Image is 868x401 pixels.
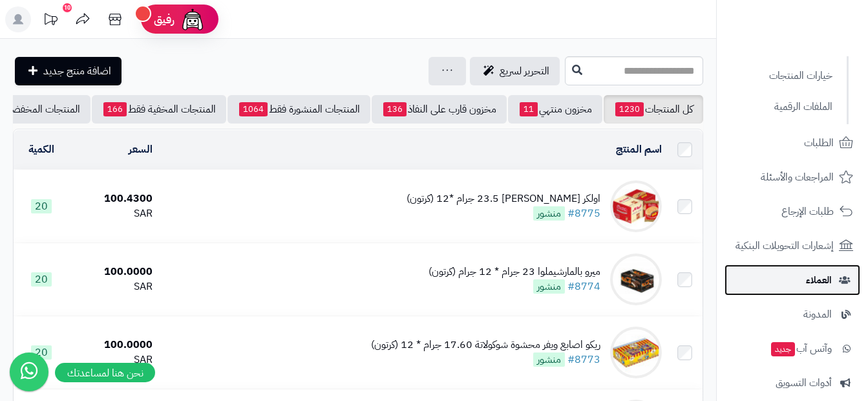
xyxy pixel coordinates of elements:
div: 10 [63,3,72,12]
div: 100.0000 [75,338,153,352]
img: logo-2.png [780,36,856,63]
span: الطلبات [804,134,834,152]
a: وآتس آبجديد [725,333,860,364]
span: 20 [31,199,52,213]
span: 136 [383,102,407,116]
a: طلبات الإرجاع [725,196,860,227]
a: كل المنتجات1230 [604,95,703,124]
img: ريكو اصابع ويفر محشوة شوكولاتة 17.60 جرام * 12 (كرتون) [610,327,662,378]
span: أدوات التسويق [776,374,832,392]
span: اضافة منتج جديد [43,63,111,79]
div: اولكر [PERSON_NAME] 23.5 جرام *12 (كرتون) [407,191,600,206]
a: اضافة منتج جديد [15,57,122,85]
div: 100.0000 [75,265,153,279]
span: رفيق [154,12,175,27]
a: أدوات التسويق [725,367,860,398]
span: إشعارات التحويلات البنكية [736,237,834,255]
span: التحرير لسريع [500,63,549,79]
a: الطلبات [725,127,860,158]
a: #8773 [567,352,600,367]
a: المنتجات المنشورة فقط1064 [228,95,370,124]
a: السعر [129,142,153,157]
div: ميرو بالمارشيملوا 23 جرام * 12 جرام (كرتون) [429,265,600,279]
a: العملاء [725,265,860,296]
span: جديد [771,342,795,356]
a: مخزون منتهي11 [508,95,602,124]
a: خيارات المنتجات [725,62,839,90]
span: منشور [533,279,565,294]
a: المراجعات والأسئلة [725,162,860,193]
div: ريكو اصابع ويفر محشوة شوكولاتة 17.60 جرام * 12 (كرتون) [371,338,600,352]
div: 100.4300 [75,191,153,206]
span: المدونة [803,305,832,323]
a: إشعارات التحويلات البنكية [725,230,860,261]
span: منشور [533,206,565,221]
div: SAR [75,279,153,294]
a: #8775 [567,206,600,221]
img: اولكر شوكو ساندوتش 23.5 جرام *12 (كرتون) [610,180,662,232]
a: الملفات الرقمية [725,93,839,121]
span: 11 [520,102,538,116]
a: اسم المنتج [616,142,662,157]
span: العملاء [806,271,832,289]
span: 1230 [615,102,644,116]
div: SAR [75,206,153,221]
span: طلبات الإرجاع [781,202,834,221]
a: تحديثات المنصة [34,6,67,36]
span: 1064 [239,102,268,116]
div: SAR [75,352,153,367]
a: الكمية [28,142,54,157]
span: المراجعات والأسئلة [761,168,834,186]
span: 166 [103,102,127,116]
a: المنتجات المخفية فقط166 [92,95,226,124]
span: وآتس آب [770,340,832,358]
a: المدونة [725,299,860,330]
img: ai-face.png [180,6,206,32]
a: التحرير لسريع [470,57,560,85]
a: #8774 [567,279,600,294]
span: 20 [31,272,52,287]
span: 20 [31,345,52,360]
img: ميرو بالمارشيملوا 23 جرام * 12 جرام (كرتون) [610,254,662,305]
a: مخزون قارب على النفاذ136 [372,95,507,124]
span: منشور [533,352,565,367]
